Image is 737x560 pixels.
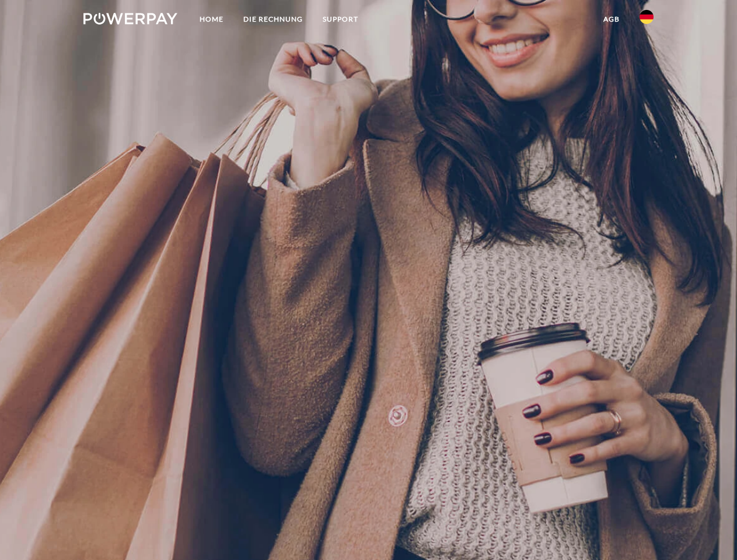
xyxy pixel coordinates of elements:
[593,9,630,30] a: agb
[313,9,368,30] a: SUPPORT
[233,9,313,30] a: DIE RECHNUNG
[83,13,177,24] img: logo-powerpay-white.svg
[190,9,233,30] a: Home
[640,10,654,24] img: de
